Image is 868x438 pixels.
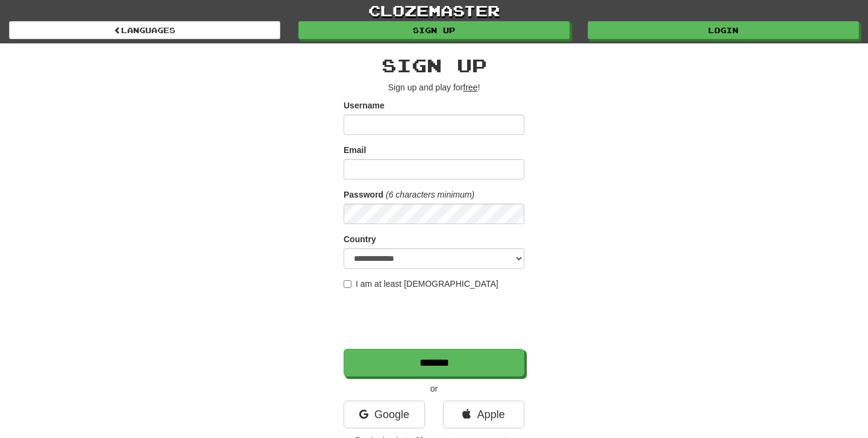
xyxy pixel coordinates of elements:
input: I am at least [DEMOGRAPHIC_DATA] [344,280,351,288]
p: Sign up and play for ! [344,81,524,93]
label: Password [344,189,383,201]
label: Country [344,233,376,245]
a: Sign up [298,21,570,39]
em: (6 characters minimum) [386,190,474,199]
u: free [463,83,477,92]
label: Email [344,144,366,156]
label: I am at least [DEMOGRAPHIC_DATA] [344,278,498,290]
h2: Sign up [344,55,524,75]
a: Google [344,401,425,428]
label: Username [344,99,385,111]
a: Languages [9,21,280,39]
a: Apple [443,401,524,428]
p: or [344,383,524,395]
a: Login [588,21,859,39]
iframe: reCAPTCHA [344,296,527,343]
